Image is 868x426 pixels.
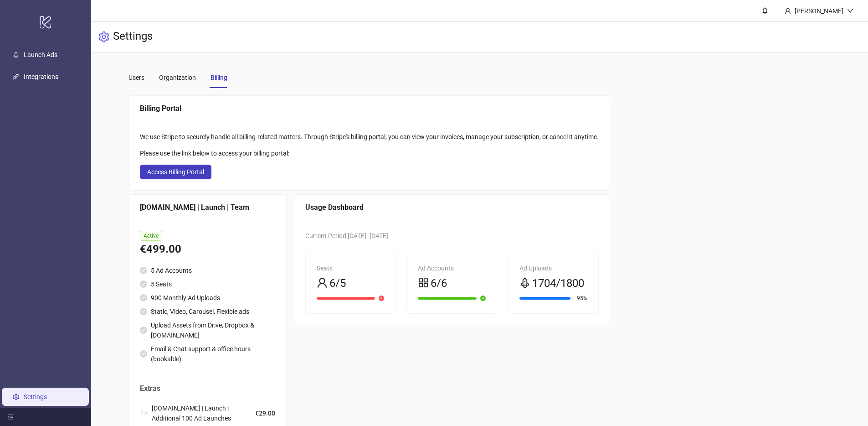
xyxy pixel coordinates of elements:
[519,277,530,288] span: rocket
[24,393,47,400] a: Settings
[140,279,275,289] li: 5 Seats
[140,308,147,315] span: check-circle
[24,73,58,80] a: Integrations
[7,414,14,420] span: menu-fold
[791,6,847,16] div: [PERSON_NAME]
[785,8,791,14] span: user
[847,8,853,14] span: down
[519,263,587,273] div: Ad Uploads
[152,403,255,423] span: [DOMAIN_NAME] | Launch | Additional 100 Ad Launches
[418,277,429,288] span: appstore
[140,294,147,301] span: check-circle
[140,267,147,274] span: check-circle
[140,132,599,142] div: We use Stripe to securely handle all billing-related matters. Through Stripe's billing portal, yo...
[140,202,275,213] div: [DOMAIN_NAME] | Launch | Team
[159,73,196,83] div: Organization
[140,103,599,114] div: Billing Portal
[305,202,599,213] div: Usage Dashboard
[140,281,147,288] span: check-circle
[317,263,385,273] div: Seats
[113,29,153,45] h3: Settings
[255,408,275,418] span: €29.00
[379,296,384,301] span: close-circle
[147,168,204,176] span: Access Billing Portal
[532,275,584,292] span: 1704/1800
[577,296,587,301] span: 95%
[140,383,275,394] span: Extras
[140,327,147,334] span: check-circle
[140,407,148,419] span: 1 ×
[329,275,346,292] span: 6/5
[128,73,144,83] div: Users
[140,350,147,358] span: check-circle
[140,265,275,275] li: 5 Ad Accounts
[211,73,227,83] div: Billing
[140,320,275,340] li: Upload Assets from Drive, Dropbox & [DOMAIN_NAME]
[24,51,57,58] a: Launch Ads
[317,277,328,288] span: user
[140,293,275,303] li: 900 Monthly Ad Uploads
[140,148,599,158] div: Please use the link below to access your billing portal:
[431,275,447,292] span: 6/6
[762,7,768,14] span: bell
[140,165,211,179] button: Access Billing Portal
[140,231,162,241] span: Active
[140,307,275,317] li: Static, Video, Carousel, Flexible ads
[480,296,486,301] span: check-circle
[418,263,486,273] div: Ad Accounts
[140,344,275,364] li: Email & Chat support & office hours (bookable)
[98,31,109,42] span: setting
[140,241,275,258] div: €499.00
[305,232,388,239] span: Current Period: [DATE] - [DATE]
